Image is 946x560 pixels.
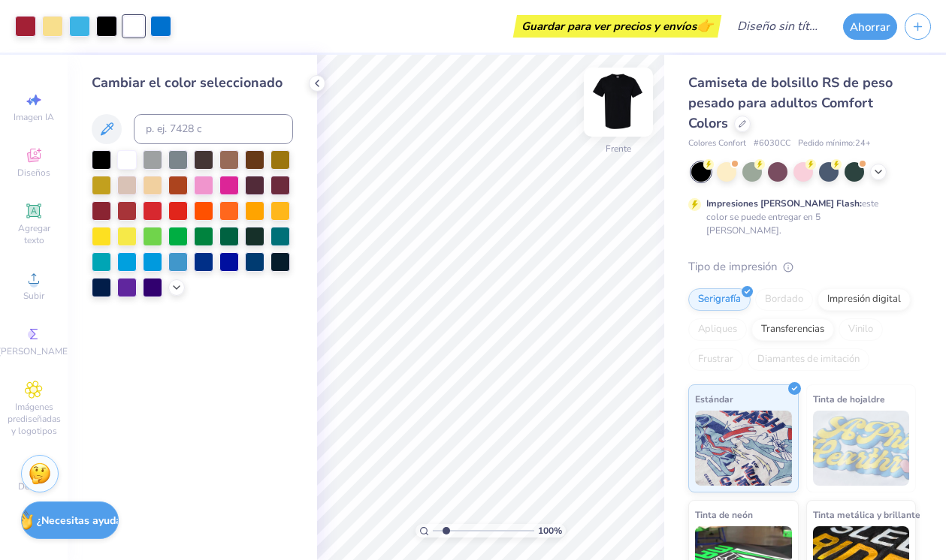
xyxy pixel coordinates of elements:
[695,509,753,521] font: Tinta de neón
[698,292,741,306] font: Serigrafía
[697,17,713,35] font: 👉
[588,72,648,132] img: Frente
[18,222,50,246] font: Agregar texto
[798,137,853,149] font: Pedido mínimo
[134,114,293,144] input: p. ej. 7428 c
[706,197,862,209] font: Impresiones [PERSON_NAME] Flash:
[754,137,759,149] font: #
[8,401,61,437] font: Imágenes prediseñadas y logotipos
[765,292,803,306] font: Bordado
[554,525,562,537] font: %
[688,137,746,149] font: Colores Confort
[843,14,897,40] button: Ahorrar
[92,74,283,92] font: Cambiar el color seleccionado
[695,411,792,486] img: Estándar
[688,259,778,274] font: Tipo de impresión
[18,480,50,492] font: Decorar
[757,352,860,366] font: Diamantes de imitación
[688,74,893,132] font: Camiseta de bolsillo RS de peso pesado para adultos Comfort Colors
[761,322,824,336] font: Transferencias
[853,137,855,149] font: :
[850,19,890,34] font: Ahorrar
[37,513,126,528] font: ¿Necesitas ayuda?
[848,322,873,336] font: Vinilo
[538,525,554,537] font: 100
[813,411,910,486] img: Tinta de hojaldre
[698,322,737,336] font: Apliques
[695,393,733,405] font: Estándar
[725,11,836,41] input: Diseño sin título
[606,143,631,155] font: Frente
[813,393,885,405] font: Tinta de hojaldre
[759,137,790,149] font: 6030CC
[706,197,878,236] font: este color se puede entregar en 5 [PERSON_NAME].
[521,19,697,34] font: Guardar para ver precios y envíos
[855,137,871,149] font: 24+
[17,167,50,179] font: Diseños
[23,290,44,302] font: Subir
[698,352,733,366] font: Frustrar
[14,111,54,123] font: Imagen IA
[827,292,901,306] font: Impresión digital
[813,509,920,521] font: Tinta metálica y brillante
